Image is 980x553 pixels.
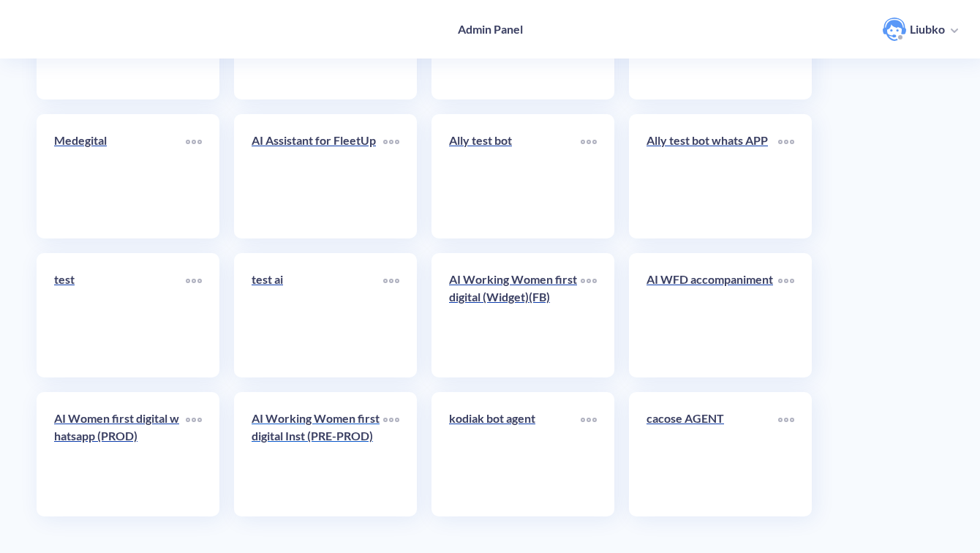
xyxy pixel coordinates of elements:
p: AI WFD accompaniment [647,271,778,288]
p: kodiak bot agent [449,410,581,427]
p: Ally test bot [449,132,581,149]
a: AI Working Women first digital (Widget)(FB) [449,271,581,360]
a: AI WFD accompaniment [647,271,778,360]
button: user photoLiubko [875,16,965,42]
p: Medegital [54,132,186,149]
a: kodiak bot agent [449,410,581,499]
a: Medegital [54,132,186,221]
a: AI Assistant for FleetUp [252,132,383,221]
p: test ai [252,271,383,288]
p: Ally test bot whats APP [647,132,778,149]
p: AI Assistant for FleetUp [252,132,383,149]
a: test [54,271,186,360]
p: Liubko [910,21,945,37]
p: cacose AGENT [647,410,778,427]
p: AI Working Women first digital (Widget)(FB) [449,271,581,306]
h4: Admin Panel [458,22,523,36]
a: cacose AGENT [647,410,778,499]
a: AI Women first digital whatsapp (PROD) [54,410,186,499]
p: AI Working Women first digital Inst (PRE-PROD) [252,410,383,445]
p: test [54,271,186,288]
img: user photo [883,18,906,41]
a: test ai [252,271,383,360]
a: AI Working Women first digital Inst (PRE-PROD) [252,410,383,499]
a: Ally test bot [449,132,581,221]
a: Ally test bot whats APP [647,132,778,221]
p: AI Women first digital whatsapp (PROD) [54,410,186,445]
